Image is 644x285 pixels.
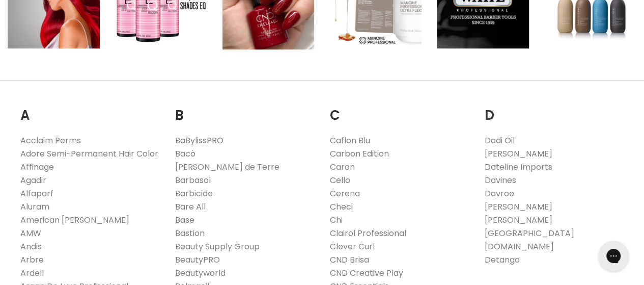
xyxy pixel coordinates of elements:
[484,254,519,266] a: Detango
[330,241,375,252] a: Clever Curl
[330,135,370,146] a: Caflon Blu
[20,174,46,186] a: Agadir
[175,214,194,226] a: Base
[593,237,634,275] iframe: Gorgias live chat messenger
[330,92,469,126] h2: C
[484,135,514,146] a: Dadi Oil
[175,267,226,279] a: Beautyworld
[20,161,54,173] a: Affinage
[484,201,552,213] a: [PERSON_NAME]
[20,92,160,126] h2: A
[175,188,213,199] a: Barbicide
[330,188,360,199] a: Cerena
[175,135,223,146] a: BaBylissPRO
[330,201,353,213] a: Checi
[484,92,624,126] h2: D
[20,227,41,239] a: AMW
[20,188,53,199] a: Alfaparf
[175,254,220,266] a: BeautyPRO
[175,148,195,160] a: Bacò
[484,241,553,252] a: [DOMAIN_NAME]
[330,227,406,239] a: Clairol Professional
[175,201,206,213] a: Bare All
[20,241,42,252] a: Andis
[330,254,369,266] a: CND Brisa
[175,227,205,239] a: Bastion
[330,161,355,173] a: Caron
[330,148,389,160] a: Carbon Edition
[20,214,129,226] a: American [PERSON_NAME]
[20,254,44,266] a: Arbre
[330,214,343,226] a: Chi
[20,135,81,146] a: Acclaim Perms
[484,174,516,186] a: Davines
[20,148,158,160] a: Adore Semi-Permanent Hair Color
[20,201,49,213] a: Aluram
[330,267,403,279] a: CND Creative Play
[175,161,279,173] a: [PERSON_NAME] de Terre
[175,92,315,126] h2: B
[330,174,350,186] a: Cello
[484,188,514,199] a: Davroe
[484,148,552,160] a: [PERSON_NAME]
[175,241,260,252] a: Beauty Supply Group
[484,227,574,239] a: [GEOGRAPHIC_DATA]
[484,214,552,226] a: [PERSON_NAME]
[175,174,211,186] a: Barbasol
[484,161,552,173] a: Dateline Imports
[20,267,44,279] a: Ardell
